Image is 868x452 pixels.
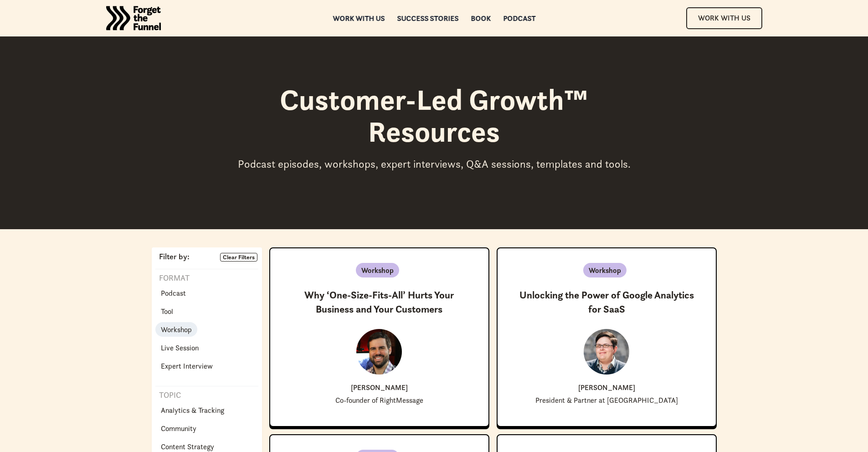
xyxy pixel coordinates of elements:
p: Content Strategy [161,441,214,452]
p: Podcast [161,288,186,298]
a: Work With Us [686,7,762,29]
p: President & Partner at [GEOGRAPHIC_DATA] [535,396,678,404]
p: Tool [161,306,173,317]
p: Format [155,273,190,284]
a: Podcast [503,15,535,21]
div: Podcast episodes, workshops, expert interviews, Q&A sessions, templates and tools. [229,157,639,171]
a: Podcast [155,286,191,300]
p: Live Session [161,342,199,353]
a: Community [155,421,202,436]
a: Live Session [155,340,204,355]
a: Expert Interview [155,359,218,373]
h3: Unlocking the Power of Google Analytics for SaaS [512,288,701,317]
p: Workshop [161,324,192,335]
p: Expert Interview [161,360,213,371]
a: Book [471,15,491,21]
a: Analytics & Tracking [155,403,230,417]
a: Work with us [333,15,385,21]
p: Co-founder of RightMessage [335,396,423,404]
a: WorkshopUnlocking the Power of Google Analytics for SaaS[PERSON_NAME]President & Partner at [GEOG... [497,247,717,427]
h3: Why ‘One-Size-Fits-All’ Hurts Your Business and Your Customers [285,288,474,317]
a: WorkshopWhy ‘One-Size-Fits-All’ Hurts Your Business and Your Customers[PERSON_NAME]Co-founder of ... [269,247,489,427]
p: Workshop [589,265,621,276]
h1: Customer-Led Growth™ Resources [229,84,639,148]
a: Clear Filters [220,253,257,262]
p: Topic [155,390,181,401]
p: Filter by: [155,253,190,261]
a: Success Stories [397,15,458,21]
p: [PERSON_NAME] [351,384,408,391]
p: Community [161,423,196,434]
p: Workshop [361,265,394,276]
p: [PERSON_NAME] [578,384,635,391]
a: Workshop [155,322,197,337]
p: Analytics & Tracking [161,405,224,416]
a: Tool [155,304,179,318]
